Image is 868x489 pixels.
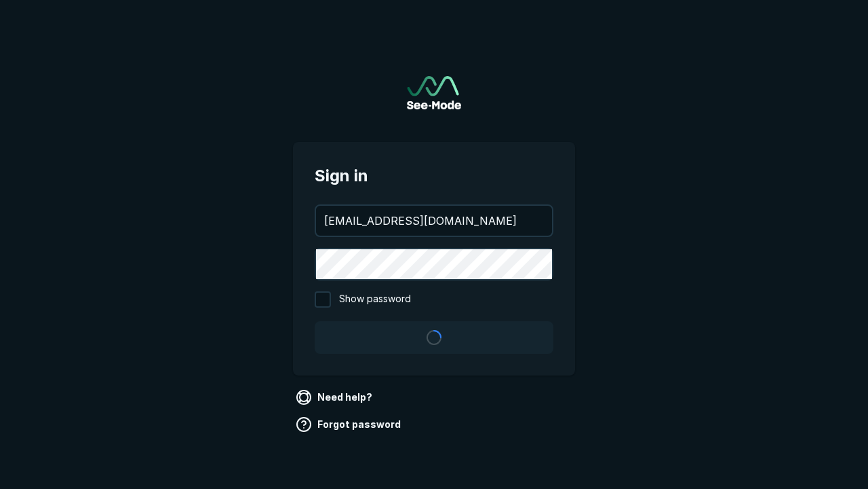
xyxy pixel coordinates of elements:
span: Show password [339,291,411,308]
a: Need help? [293,386,378,408]
input: your@email.com [316,206,552,236]
span: Sign in [315,164,553,188]
a: Forgot password [293,414,406,435]
a: Go to sign in [407,76,461,109]
img: See-Mode Logo [407,76,461,109]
